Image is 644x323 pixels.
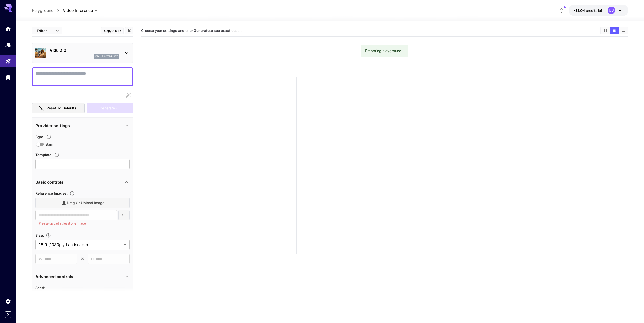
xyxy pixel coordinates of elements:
[574,8,604,13] div: -$1.04387
[365,46,404,55] div: Preparing playground...
[141,28,242,33] span: Choose your settings and click to see exact costs.
[39,242,121,248] span: 16:9 (1080p / Landscape)
[52,152,61,157] button: Available templates: exotic_princess, beast_companion, hugging, bodyshake, ghibli, shake_it_dance...
[35,45,130,61] div: Vidu 2.0vidu_2_0_template
[35,179,64,185] p: Basic controls
[610,27,619,34] button: Show media in video view
[601,27,610,34] button: Show media in grid view
[35,122,70,129] p: Provider settings
[101,27,124,34] button: Copy AIR ID
[39,221,114,226] p: Please upload at least one image
[586,8,604,13] span: credits left
[35,270,130,283] div: Advanced controls
[35,191,68,195] span: Reference Images :
[5,298,11,304] div: Settings
[600,27,628,34] div: Show media in grid viewShow media in video viewShow media in list view
[50,47,119,53] p: Vidu 2.0
[35,233,44,237] span: Size :
[194,28,210,33] b: Generate
[44,233,53,238] button: Adjust the dimensions of the generated image by specifying its width and height in pixels, or sel...
[619,27,628,34] button: Show media in list view
[5,42,11,48] div: Models
[608,7,615,14] div: UU
[569,5,628,16] button: -$1.04387UU
[35,286,45,290] span: Seed :
[35,274,73,280] p: Advanced controls
[95,55,118,58] p: vidu_2_0_template
[35,153,52,157] span: Template :
[5,311,11,318] button: Expand sidebar
[127,28,131,34] button: Add to library
[63,7,93,13] span: Video Inference
[39,256,43,262] span: W
[35,135,44,139] span: Bgm :
[46,142,53,147] span: Bgm
[32,7,63,13] nav: breadcrumb
[37,28,53,33] span: Editor
[5,74,11,81] div: Library
[91,256,94,262] span: H
[5,25,11,32] div: Home
[87,103,133,113] div: Please upload at least one reference image
[68,191,77,196] button: Upload a reference image to guide the result. Supported formats: MP4, WEBM and MOV.
[35,176,130,188] div: Basic controls
[5,58,11,64] div: Playground
[32,103,85,113] button: Reset to defaults
[35,119,130,132] div: Provider settings
[574,8,586,13] span: -$1.04
[32,7,54,13] a: Playground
